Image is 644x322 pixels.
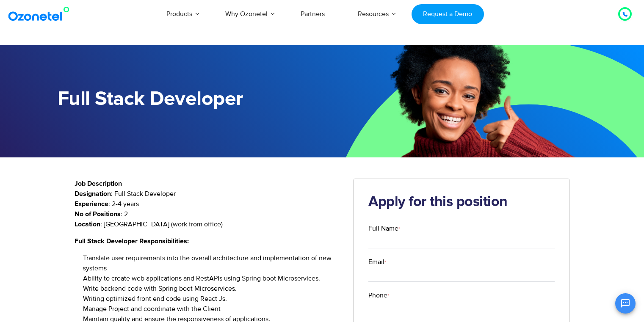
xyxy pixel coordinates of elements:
[83,273,341,283] li: Ability to create web applications and RestAPIs using Spring boot Microservices.
[75,189,341,229] p: : Full Stack Developer : 2-4 years : 2 : [GEOGRAPHIC_DATA] (work from office)
[83,294,341,304] li: Writing optimized front end code using React Js.
[368,257,555,267] label: Email
[412,4,484,24] a: Request a Demo
[75,221,100,228] strong: Location
[615,293,636,314] button: Open chat
[75,190,111,197] strong: Designation
[75,180,122,187] strong: Job Description
[368,223,555,234] label: Full Name
[83,283,341,294] li: Write backend code with Spring boot Microservices.
[368,194,555,211] h2: Apply for this position
[75,211,121,217] strong: No of Positions
[58,88,322,111] h1: Full Stack Developer
[75,201,108,207] strong: Experience
[83,304,341,314] li: Manage Project and coordinate with the Client
[75,238,189,245] strong: Full Stack Developer Responsibilities:
[83,253,341,273] li: Translate user requirements into the overall architecture and implementation of new systems
[368,290,555,300] label: Phone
